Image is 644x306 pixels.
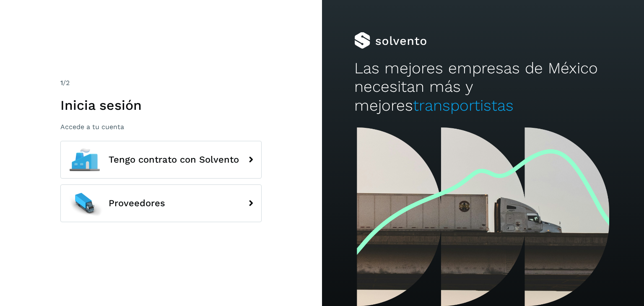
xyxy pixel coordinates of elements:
h2: Las mejores empresas de México necesitan más y mejores [354,59,612,115]
button: Tengo contrato con Solvento [60,141,262,179]
span: 1 [60,79,63,87]
p: Accede a tu cuenta [60,123,262,131]
span: transportistas [413,96,514,114]
button: Proveedores [60,184,262,222]
h1: Inicia sesión [60,97,262,113]
span: Tengo contrato con Solvento [109,155,239,165]
div: /2 [60,78,262,88]
span: Proveedores [109,198,165,208]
